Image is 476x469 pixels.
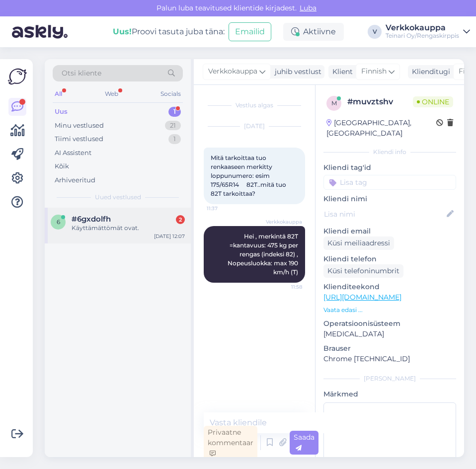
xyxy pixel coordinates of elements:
div: Privaatne kommentaar [204,426,257,460]
p: [MEDICAL_DATA] [323,329,456,339]
p: Chrome [TECHNICAL_ID] [323,354,456,364]
div: Käyttämättömät ovat. [72,224,185,233]
div: [PERSON_NAME] [323,374,456,383]
div: Arhiveeritud [55,175,95,185]
p: Märkmed [323,389,456,399]
span: Luba [297,3,319,12]
input: Lisa tag [323,175,456,190]
p: Klienditeekond [323,282,456,292]
span: m [331,99,337,107]
div: Tiimi vestlused [55,134,103,144]
p: Operatsioonisüsteem [323,318,456,329]
p: Kliendi telefon [323,254,456,264]
div: Socials [159,87,183,100]
p: Brauser [323,343,456,354]
div: V [368,25,382,39]
button: Emailid [229,22,271,41]
div: # muvztshv [347,96,413,108]
p: Kliendi nimi [323,194,456,204]
div: [DATE] [204,122,305,131]
div: [DATE] 12:07 [154,233,185,240]
p: Kliendi tag'id [323,162,456,173]
div: Klient [328,67,353,77]
p: Vaata edasi ... [323,306,456,314]
div: Küsi telefoninumbrit [323,264,403,278]
img: Askly Logo [8,67,27,86]
span: 6 [57,218,60,226]
span: Mitä tarkoittaa tuo renkaaseen merkitty loppunumero: esim 175/65R14 82T..mitä tuo 82T tarkoittaa? [211,154,288,197]
span: Finnish [361,66,387,77]
div: Kliendi info [323,148,456,156]
div: Uus [55,107,68,117]
div: Minu vestlused [55,121,104,131]
span: Otsi kliente [62,68,101,78]
div: Klienditugi [408,67,450,77]
div: Vestlus algas [204,101,305,110]
div: Web [103,87,120,100]
input: Lisa nimi [324,209,445,220]
span: Uued vestlused [95,193,141,202]
span: #6gxdolfh [72,215,111,224]
div: [GEOGRAPHIC_DATA], [GEOGRAPHIC_DATA] [326,118,436,139]
span: Saada [294,433,315,452]
div: Verkkokauppa [386,24,459,32]
div: AI Assistent [55,148,91,158]
div: Küsi meiliaadressi [323,236,394,250]
span: 11:37 [207,205,244,212]
div: Aktiivne [283,23,344,41]
div: 1 [168,134,181,144]
div: Kõik [55,161,69,171]
span: 11:58 [265,283,302,291]
div: 1 [168,107,181,117]
p: Kliendi email [323,226,456,236]
div: Teinari Oy/Rengaskirppis [386,32,459,40]
div: 2 [176,215,185,224]
span: Verkkokauppa [208,66,257,77]
a: VerkkokauppaTeinari Oy/Rengaskirppis [386,24,470,40]
div: Proovi tasuta juba täna: [113,26,225,38]
span: Online [413,96,453,107]
div: All [53,87,64,100]
span: Hei , merkintä 82T =kantavuus: 475 kg per rengas (indeksi 82) , Nopeusluokka: max 190 km/h (T) [228,233,300,276]
div: 21 [165,121,181,131]
b: Uus! [113,27,132,36]
div: juhib vestlust [271,67,321,77]
span: Verkkokauppa [265,218,302,226]
a: [URL][DOMAIN_NAME] [323,293,401,302]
